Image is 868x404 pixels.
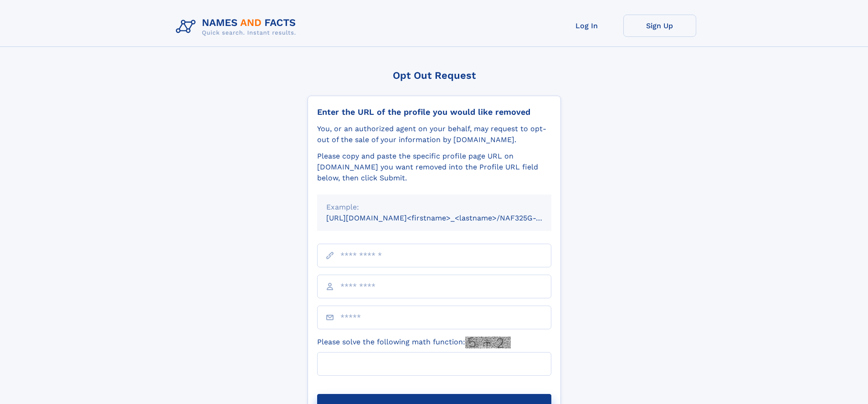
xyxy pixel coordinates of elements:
[550,15,623,37] a: Log In
[172,15,303,39] img: Logo Names and Facts
[326,202,542,213] div: Example:
[623,15,696,37] a: Sign Up
[308,70,561,81] div: Opt Out Request
[326,214,569,222] small: [URL][DOMAIN_NAME]<firstname>_<lastname>/NAF325G-xxxxxxxx
[317,123,551,145] div: You, or an authorized agent on your behalf, may request to opt-out of the sale of your informatio...
[317,151,551,184] div: Please copy and paste the specific profile page URL on [DOMAIN_NAME] you want removed into the Pr...
[317,337,511,348] label: Please solve the following math function:
[317,107,551,117] div: Enter the URL of the profile you would like removed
